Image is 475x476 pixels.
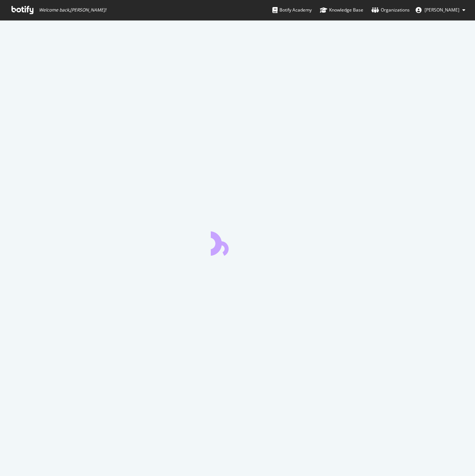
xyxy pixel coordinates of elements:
div: Botify Academy [272,6,312,14]
div: animation [211,229,264,256]
button: [PERSON_NAME] [410,4,471,16]
div: Organizations [371,6,410,14]
span: Welcome back, [PERSON_NAME] ! [39,7,106,13]
div: Knowledge Base [320,6,363,14]
span: Jon Topolski [425,7,459,13]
